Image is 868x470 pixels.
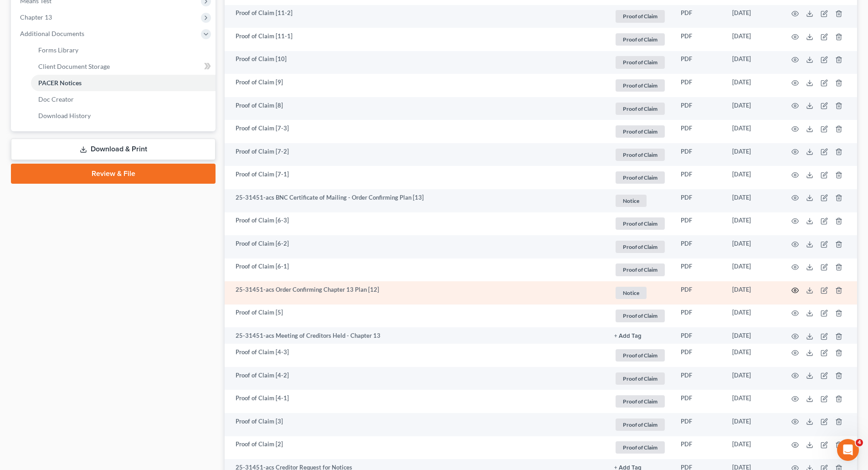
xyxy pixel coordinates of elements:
span: Proof of Claim [616,418,665,431]
span: Additional Documents [20,30,84,37]
a: Proof of Claim [614,348,666,363]
a: Proof of Claim [614,440,666,455]
td: Proof of Claim [11-1] [225,28,607,51]
span: Client Document Storage [38,62,110,70]
td: [DATE] [725,51,781,74]
td: PDF [673,258,725,282]
span: Chapter 13 [20,13,52,21]
a: Proof of Claim [614,239,666,254]
a: Proof of Claim [614,170,666,185]
td: PDF [673,235,725,258]
span: Proof of Claim [616,33,665,46]
span: Proof of Claim [616,171,665,184]
span: Proof of Claim [616,149,665,161]
td: Proof of Claim [7-1] [225,166,607,189]
a: Notice [614,193,666,208]
td: Proof of Claim [4-1] [225,390,607,413]
a: Proof of Claim [614,216,666,231]
td: PDF [673,5,725,28]
td: PDF [673,166,725,189]
span: Proof of Claim [616,125,665,138]
span: Notice [616,195,647,207]
td: PDF [673,97,725,120]
a: PACER Notices [31,75,216,91]
a: Proof of Claim [614,308,666,323]
td: [DATE] [725,5,781,28]
a: + Add Tag [614,331,666,340]
td: [DATE] [725,74,781,97]
td: PDF [673,281,725,305]
td: Proof of Claim [11-2] [225,5,607,28]
td: PDF [673,367,725,390]
td: [DATE] [725,281,781,305]
a: Proof of Claim [614,101,666,116]
td: PDF [673,212,725,236]
span: Proof of Claim [616,395,665,408]
span: Proof of Claim [616,372,665,385]
a: Proof of Claim [614,262,666,277]
td: Proof of Claim [10] [225,51,607,74]
td: [DATE] [725,97,781,120]
td: 25-31451-acs BNC Certificate of Mailing - Order Confirming Plan [13] [225,189,607,212]
td: [DATE] [725,143,781,166]
td: PDF [673,28,725,51]
a: Proof of Claim [614,124,666,139]
td: Proof of Claim [2] [225,436,607,460]
a: Review & File [11,164,216,184]
td: [DATE] [725,120,781,143]
td: Proof of Claim [7-2] [225,143,607,166]
a: Client Document Storage [31,58,216,75]
td: PDF [673,305,725,328]
a: Proof of Claim [614,9,666,24]
a: Proof of Claim [614,78,666,93]
span: 4 [856,439,863,446]
td: PDF [673,143,725,166]
a: Proof of Claim [614,371,666,386]
td: Proof of Claim [4-3] [225,344,607,367]
td: [DATE] [725,327,781,344]
td: Proof of Claim [3] [225,413,607,436]
td: 25-31451-acs Order Confirming Chapter 13 Plan [12] [225,281,607,305]
td: Proof of Claim [7-3] [225,120,607,143]
td: 25-31451-acs Meeting of Creditors Held - Chapter 13 [225,327,607,344]
a: Proof of Claim [614,32,666,47]
a: Proof of Claim [614,147,666,162]
td: [DATE] [725,305,781,328]
td: PDF [673,74,725,97]
td: PDF [673,120,725,143]
td: PDF [673,390,725,413]
td: [DATE] [725,189,781,212]
td: PDF [673,436,725,460]
td: [DATE] [725,413,781,436]
td: [DATE] [725,212,781,236]
span: Notice [616,287,647,299]
span: Proof of Claim [616,79,665,92]
iframe: Intercom live chat [837,439,859,461]
td: PDF [673,51,725,74]
td: PDF [673,189,725,212]
td: [DATE] [725,390,781,413]
td: [DATE] [725,436,781,460]
span: Proof of Claim [616,217,665,230]
td: [DATE] [725,166,781,189]
span: Proof of Claim [616,241,665,253]
td: Proof of Claim [6-3] [225,212,607,236]
a: Proof of Claim [614,417,666,432]
a: Download & Print [11,139,216,160]
span: PACER Notices [38,79,82,87]
span: Proof of Claim [616,103,665,115]
span: Proof of Claim [616,10,665,22]
td: PDF [673,327,725,344]
span: Proof of Claim [616,349,665,362]
td: Proof of Claim [9] [225,74,607,97]
span: Doc Creator [38,95,74,103]
td: [DATE] [725,235,781,258]
td: Proof of Claim [6-1] [225,258,607,282]
td: [DATE] [725,344,781,367]
a: Doc Creator [31,91,216,108]
td: [DATE] [725,28,781,51]
td: Proof of Claim [6-2] [225,235,607,258]
a: Forms Library [31,42,216,58]
span: Download History [38,112,91,119]
td: PDF [673,413,725,436]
